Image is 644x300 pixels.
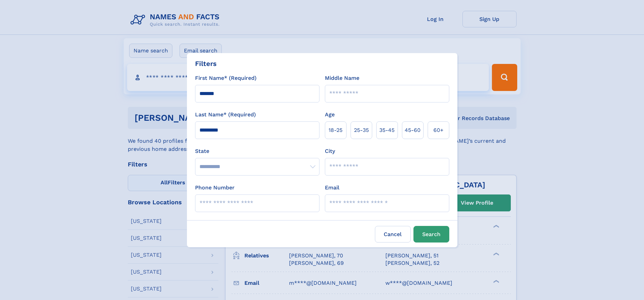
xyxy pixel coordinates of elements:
div: Filters [195,59,217,69]
span: 45‑60 [405,126,421,134]
span: 60+ [433,126,444,134]
label: Email [325,184,339,192]
span: 25‑35 [354,126,369,134]
label: Phone Number [195,184,235,192]
label: City [325,147,335,155]
label: State [195,147,319,155]
button: Search [413,226,449,243]
span: 18‑25 [329,126,342,134]
label: Last Name* (Required) [195,111,256,119]
label: Age [325,111,335,119]
label: Middle Name [325,74,359,82]
span: 35‑45 [379,126,395,134]
label: Cancel [375,226,411,243]
label: First Name* (Required) [195,74,257,82]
